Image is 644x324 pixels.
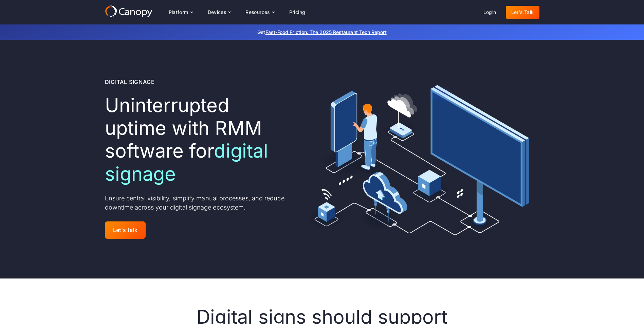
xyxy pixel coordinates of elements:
div: Resources [240,5,279,19]
p: Ensure central visibility, simplify manual processes, and reduce downtime across your digital sig... [105,194,289,212]
a: Let's Talk [506,6,539,19]
div: Devices [202,5,236,19]
h1: Uninterrupted uptime with RMM software for [105,94,289,185]
div: Platform [163,5,198,19]
a: Let's talk [105,221,146,239]
div: Platform [169,10,188,15]
div: Digital Signage [105,78,155,86]
div: Resources [245,10,270,15]
a: Pricing [284,6,311,19]
div: Let's talk [113,227,138,233]
div: Devices [208,10,226,15]
span: digital signage [105,139,269,185]
a: Login [478,6,502,19]
a: Fast-Food Friction: The 2025 Restaurant Tech Report [265,29,387,35]
p: Get [156,29,489,36]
